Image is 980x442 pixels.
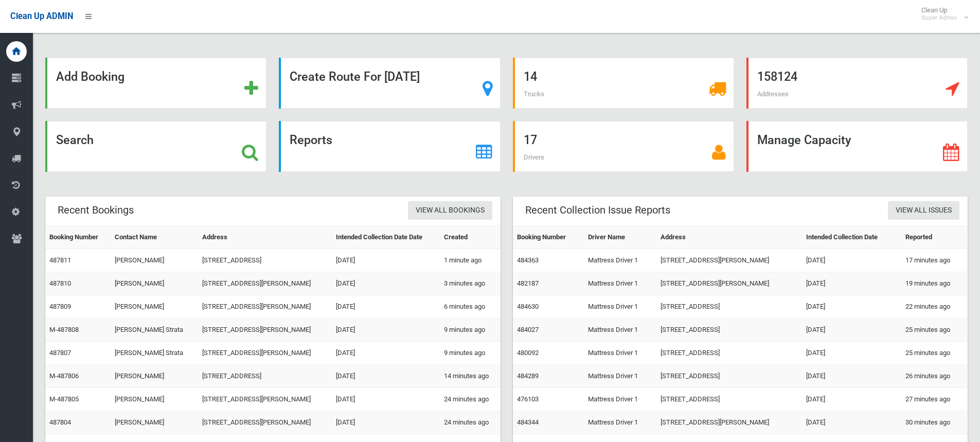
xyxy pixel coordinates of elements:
[332,411,440,434] td: [DATE]
[921,14,957,22] small: Super Admin
[656,342,802,365] td: [STREET_ADDRESS]
[901,365,968,388] td: 26 minutes ago
[802,365,901,388] td: [DATE]
[111,295,198,319] td: [PERSON_NAME]
[584,365,656,388] td: Mattress Driver 1
[279,58,500,109] a: Create Route For [DATE]
[584,272,656,295] td: Mattress Driver 1
[49,326,79,333] a: M-487808
[517,279,539,287] a: 482187
[440,411,501,434] td: 24 minutes ago
[111,249,198,272] td: [PERSON_NAME]
[517,349,539,357] a: 480092
[656,226,802,249] th: Address
[332,249,440,272] td: [DATE]
[802,319,901,342] td: [DATE]
[513,226,584,249] th: Booking Number
[332,319,440,342] td: [DATE]
[111,342,198,365] td: [PERSON_NAME] Strata
[49,303,71,310] a: 487809
[49,349,71,357] a: 487807
[517,303,539,310] a: 484630
[802,388,901,411] td: [DATE]
[332,365,440,388] td: [DATE]
[45,226,111,249] th: Booking Number
[802,226,901,249] th: Intended Collection Date
[656,319,802,342] td: [STREET_ADDRESS]
[802,249,901,272] td: [DATE]
[49,395,79,403] a: M-487805
[49,256,71,264] a: 487811
[584,342,656,365] td: Mattress Driver 1
[56,69,124,84] strong: Add Booking
[332,295,440,319] td: [DATE]
[524,153,544,161] span: Drivers
[802,411,901,434] td: [DATE]
[746,58,968,109] a: 158124 Addresses
[45,121,266,172] a: Search
[49,372,79,380] a: M-487806
[198,411,331,434] td: [STREET_ADDRESS][PERSON_NAME]
[584,226,656,249] th: Driver Name
[584,295,656,319] td: Mattress Driver 1
[10,11,73,21] span: Clean Up ADMIN
[198,249,331,272] td: [STREET_ADDRESS]
[901,342,968,365] td: 25 minutes ago
[584,319,656,342] td: Mattress Driver 1
[524,69,537,84] strong: 14
[901,295,968,319] td: 22 minutes ago
[198,388,331,411] td: [STREET_ADDRESS][PERSON_NAME]
[111,388,198,411] td: [PERSON_NAME]
[111,319,198,342] td: [PERSON_NAME] Strata
[440,295,501,319] td: 6 minutes ago
[45,200,146,220] header: Recent Bookings
[290,69,420,84] strong: Create Route For [DATE]
[440,272,501,295] td: 3 minutes ago
[513,121,734,172] a: 17 Drivers
[517,395,539,403] a: 476103
[49,279,71,287] a: 487810
[198,272,331,295] td: [STREET_ADDRESS][PERSON_NAME]
[802,295,901,319] td: [DATE]
[524,133,537,147] strong: 17
[656,249,802,272] td: [STREET_ADDRESS][PERSON_NAME]
[440,388,501,411] td: 24 minutes ago
[901,249,968,272] td: 17 minutes ago
[584,249,656,272] td: Mattress Driver 1
[901,272,968,295] td: 19 minutes ago
[757,69,797,84] strong: 158124
[517,418,539,426] a: 484344
[440,226,501,249] th: Created
[757,133,851,147] strong: Manage Capacity
[656,272,802,295] td: [STREET_ADDRESS][PERSON_NAME]
[916,6,967,22] span: Clean Up
[440,342,501,365] td: 9 minutes ago
[757,90,789,98] span: Addresses
[901,319,968,342] td: 25 minutes ago
[656,365,802,388] td: [STREET_ADDRESS]
[440,319,501,342] td: 9 minutes ago
[198,342,331,365] td: [STREET_ADDRESS][PERSON_NAME]
[198,319,331,342] td: [STREET_ADDRESS][PERSON_NAME]
[49,418,71,426] a: 487804
[111,226,198,249] th: Contact Name
[517,326,539,333] a: 484027
[584,411,656,434] td: Mattress Driver 1
[332,272,440,295] td: [DATE]
[802,272,901,295] td: [DATE]
[901,388,968,411] td: 27 minutes ago
[332,388,440,411] td: [DATE]
[656,411,802,434] td: [STREET_ADDRESS][PERSON_NAME]
[901,411,968,434] td: 30 minutes ago
[279,121,500,172] a: Reports
[198,295,331,319] td: [STREET_ADDRESS][PERSON_NAME]
[332,226,440,249] th: Intended Collection Date Date
[746,121,968,172] a: Manage Capacity
[524,90,544,98] span: Trucks
[332,342,440,365] td: [DATE]
[517,372,539,380] a: 484289
[513,58,734,109] a: 14 Trucks
[656,295,802,319] td: [STREET_ADDRESS]
[56,133,94,147] strong: Search
[111,365,198,388] td: [PERSON_NAME]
